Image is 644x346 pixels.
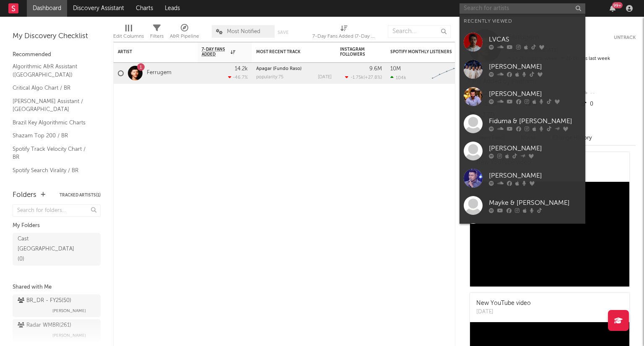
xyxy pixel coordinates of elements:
[13,190,36,200] div: Folders
[13,221,101,231] div: My Folders
[228,75,248,80] div: -46.7 %
[460,110,585,137] a: Fiduma & [PERSON_NAME]
[13,97,92,114] a: [PERSON_NAME] Assistant / [GEOGRAPHIC_DATA]
[460,137,585,165] a: [PERSON_NAME]
[312,21,375,45] div: 7-Day Fans Added (7-Day Fans Added)
[13,131,92,140] a: Shazam Top 200 / BR
[150,21,164,45] div: Filters
[390,66,401,72] div: 10M
[460,3,585,14] input: Search for artists
[170,31,199,41] div: A&R Pipeline
[614,34,636,42] button: Untrack
[13,31,101,41] div: My Discovery Checklist
[460,83,585,110] a: [PERSON_NAME]
[170,21,199,45] div: A&R Pipeline
[147,70,171,77] a: Ferrugem
[369,66,382,72] div: 9.6M
[13,118,92,127] a: Brazil Key Algorithmic Charts
[13,294,101,317] a: BR_DR - FY25(50)[PERSON_NAME]
[460,28,585,56] a: LVCAS
[113,21,144,45] div: Edit Columns
[340,47,369,57] div: Instagram Followers
[13,62,92,79] a: Algorithmic A&R Assistant ([GEOGRAPHIC_DATA])
[489,198,581,208] div: Mayke & [PERSON_NAME]
[489,143,581,153] div: [PERSON_NAME]
[52,331,86,341] span: [PERSON_NAME]
[202,47,229,57] span: 7-Day Fans Added
[256,67,332,71] div: Apagar (Fundo Raso)
[227,29,260,34] span: Most Notified
[489,34,581,44] div: LVCAS
[18,320,71,331] div: Radar WMBR ( 261 )
[18,234,77,264] div: Cast [GEOGRAPHIC_DATA] ( 0 )
[580,99,636,110] div: 0
[256,49,319,54] div: Most Recent Track
[13,145,92,162] a: Spotify Track Velocity Chart / BR
[489,62,581,72] div: [PERSON_NAME]
[460,192,585,219] a: Mayke & [PERSON_NAME]
[13,233,101,266] a: Cast [GEOGRAPHIC_DATA](0)
[464,16,581,26] div: Recently Viewed
[113,31,144,41] div: Edit Columns
[312,31,375,41] div: 7-Day Fans Added (7-Day Fans Added)
[460,165,585,192] a: [PERSON_NAME]
[580,88,636,99] div: --
[256,75,283,80] div: popularity: 75
[365,75,381,80] span: +27.8 %
[150,31,164,41] div: Filters
[318,75,332,80] div: [DATE]
[489,89,581,99] div: [PERSON_NAME]
[60,193,101,197] button: Tracked Artists(1)
[460,56,585,83] a: [PERSON_NAME]
[476,299,531,308] div: New YouTube video
[13,83,92,93] a: Critical Algo Chart / BR
[476,308,531,316] div: [DATE]
[390,49,453,54] div: Spotify Monthly Listeners
[610,5,615,12] button: 99+
[13,282,101,292] div: Shared with Me
[256,67,301,71] a: Apagar (Fundo Raso)
[118,49,181,54] div: Artist
[13,319,101,342] a: Radar WMBR(261)[PERSON_NAME]
[235,66,248,72] div: 14.2k
[13,50,101,60] div: Recommended
[52,306,86,316] span: [PERSON_NAME]
[388,25,451,38] input: Search...
[278,30,288,35] button: Save
[18,296,71,306] div: BR_DR - FY25 ( 50 )
[489,116,581,126] div: Fiduma & [PERSON_NAME]
[428,63,466,84] svg: Chart title
[13,166,92,175] a: Spotify Search Virality / BR
[460,219,585,246] a: [PERSON_NAME]
[390,75,406,80] div: 104k
[612,2,623,8] div: 99 +
[351,75,364,80] span: -1.75k
[345,75,382,80] div: ( )
[13,204,101,217] input: Search for folders...
[489,170,581,181] div: [PERSON_NAME]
